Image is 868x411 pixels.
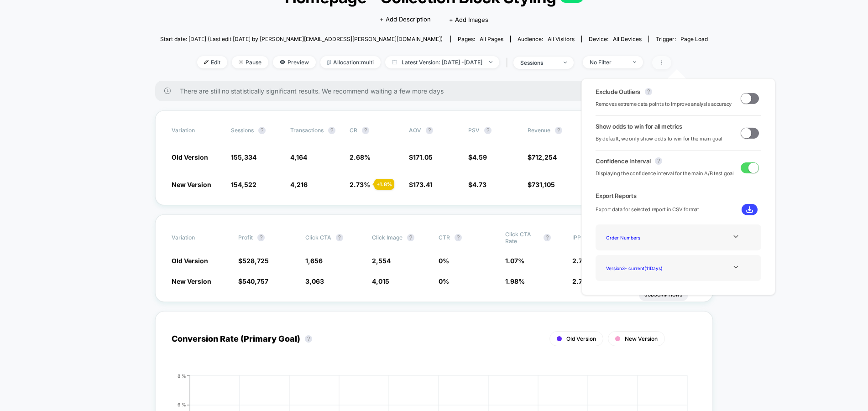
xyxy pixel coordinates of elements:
button: ? [455,234,462,241]
button: ? [555,127,562,134]
img: end [564,62,567,63]
span: 4,164 [290,153,307,161]
button: ? [484,127,492,134]
span: Latest Version: [DATE] - [DATE] [385,56,499,68]
span: 712,254 [532,153,557,161]
span: 154,522 [231,181,256,188]
button: ? [426,127,433,134]
span: Displaying the confidence interval for the main A/B test goal [596,169,734,178]
tspan: 6 % [178,402,186,407]
img: end [239,60,243,64]
span: $ [468,153,487,161]
span: 1.07 % [505,257,524,265]
span: 3,063 [305,277,324,285]
button: ? [645,88,652,95]
span: New Version [172,277,211,285]
span: $ [409,153,433,161]
div: Audience: [518,36,575,42]
span: Removes extreme data points to improve analysis accuracy [596,100,732,109]
span: all devices [613,36,642,42]
span: New Version [625,335,658,342]
span: + Add Description [380,15,431,24]
span: all pages [480,36,503,42]
span: Export Reports [596,192,761,199]
span: Device: [581,36,648,42]
span: Edit [197,56,227,68]
img: end [633,61,636,63]
span: Start date: [DATE] (Last edit [DATE] by [PERSON_NAME][EMAIL_ADDRESS][PERSON_NAME][DOMAIN_NAME]) [160,36,443,42]
span: 540,757 [242,277,268,285]
span: Show odds to win for all metrics [596,123,682,130]
span: 528,725 [242,257,269,265]
span: 4,015 [372,277,389,285]
span: 2.73 % [350,181,370,188]
span: $ [528,153,557,161]
span: Exclude Outliers [596,88,640,95]
span: Page Load [680,36,708,42]
div: Trigger: [656,36,708,42]
button: ? [544,234,551,241]
div: Pages: [458,36,503,42]
span: Sessions [231,127,254,134]
span: 4,216 [290,181,308,188]
span: 0 % [439,277,449,285]
span: Confidence Interval [596,157,650,165]
span: CTR [439,234,450,241]
img: calendar [392,60,397,64]
span: Allocation: multi [320,56,381,68]
span: PSV [468,127,480,134]
button: ? [257,234,265,241]
span: 731,105 [532,181,555,188]
div: sessions [520,59,557,66]
span: Export data for selected report in CSV format [596,205,699,214]
span: Profit [238,234,253,241]
span: 171.05 [413,153,433,161]
span: 4.73 [472,181,486,188]
span: 2.68 % [350,153,371,161]
span: Click CTA rate [505,231,539,245]
span: $ [238,257,269,265]
div: No Filter [590,59,626,66]
span: 155,334 [231,153,256,161]
span: Revenue [528,127,550,134]
span: 0 % [439,257,449,265]
span: Preview [273,56,316,68]
span: CR [350,127,357,134]
img: rebalance [327,60,331,65]
span: + Add Images [449,16,488,23]
tspan: 8 % [178,373,186,378]
span: Click Image [372,234,403,241]
span: | [504,56,513,69]
span: 173.41 [413,181,432,188]
span: Variation [172,231,222,245]
span: 1.98 % [505,277,525,285]
button: ? [362,127,369,134]
span: Transactions [290,127,324,134]
button: ? [305,335,312,343]
span: New Version [172,181,211,188]
span: AOV [409,127,421,134]
span: Old Version [172,153,208,161]
button: ? [336,234,343,241]
span: 2,554 [372,257,391,265]
button: ? [655,157,662,165]
div: Version 3 - current ( 11 Days) [602,262,675,274]
span: There are still no statistically significant results. We recommend waiting a few more days [180,87,695,95]
img: edit [204,60,209,64]
span: $ [409,181,432,188]
div: Order Numbers [602,231,675,244]
span: Click CTA [305,234,331,241]
span: Old Version [172,257,208,265]
span: 1,656 [305,257,323,265]
button: ? [258,127,266,134]
button: ? [407,234,414,241]
span: Old Version [566,335,596,342]
span: $ [238,277,268,285]
span: Variation [172,127,222,134]
span: Pause [232,56,268,68]
img: download [746,206,753,213]
button: ? [328,127,335,134]
span: By default, we only show odds to win for the main goal [596,135,722,143]
span: All Visitors [548,36,575,42]
span: $ [468,181,486,188]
